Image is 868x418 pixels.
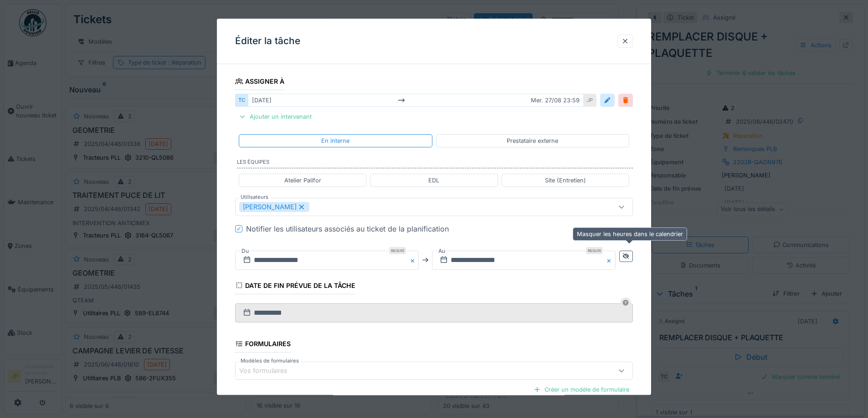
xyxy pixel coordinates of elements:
[239,366,300,376] div: Vos formulaires
[235,94,248,107] div: TC
[239,193,270,201] label: Utilisateurs
[530,383,633,396] div: Créer un modèle de formulaire
[235,279,355,294] div: Date de fin prévue de la tâche
[428,176,439,185] div: EDL
[239,357,301,365] label: Modèles de formulaires
[321,136,349,145] div: En interne
[235,35,300,47] h3: Éditer la tâche
[246,223,449,234] div: Notifier les utilisateurs associés au ticket de la planification
[235,111,315,123] div: Ajouter un intervenant
[545,176,586,185] div: Site (Entretien)
[409,251,419,270] button: Close
[239,202,309,212] div: [PERSON_NAME]
[606,251,616,270] button: Close
[507,136,558,145] div: Prestataire externe
[586,247,603,254] div: Requis
[584,94,596,107] div: JP
[437,246,446,256] label: Au
[248,94,584,107] div: [DATE] mer. 27/08 23:59
[237,158,633,168] label: Les équipes
[284,176,321,185] div: Atelier Palifor
[241,246,250,256] label: Du
[235,337,291,353] div: Formulaires
[573,227,687,241] div: Masquer les heures dans le calendrier
[235,75,284,90] div: Assigner à
[389,247,406,254] div: Requis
